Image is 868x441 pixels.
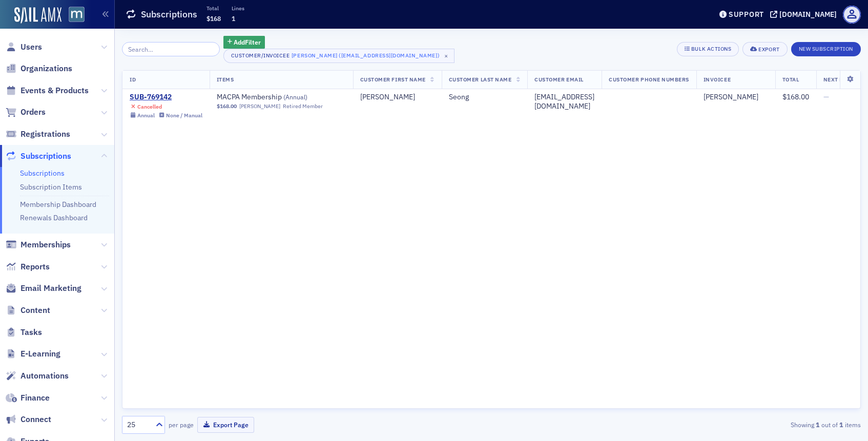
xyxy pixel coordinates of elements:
span: Total [782,76,799,83]
span: ( Annual ) [283,93,307,101]
a: Finance [6,392,50,404]
span: Finance [20,392,50,404]
div: Bulk Actions [691,46,731,52]
div: Customer/Invoicee [231,52,290,59]
span: Orders [20,107,46,118]
span: Customer Last Name [449,76,511,83]
img: SailAMX [14,7,61,24]
button: New Subscription [791,42,861,56]
span: Events & Products [20,85,89,96]
span: MACPA Membership [217,93,346,102]
span: Invoicee [704,76,731,83]
span: $168.00 [782,92,809,101]
span: Customer Phone Numbers [609,76,689,83]
span: 1 [232,14,235,23]
a: Memberships [6,239,71,250]
div: Export [758,47,779,52]
a: Membership Dashboard [20,200,96,209]
a: Orders [6,107,46,118]
a: [PERSON_NAME] [704,93,758,102]
a: Events & Products [6,85,89,96]
span: Users [20,41,42,53]
a: Subscriptions [20,169,65,178]
span: Add Filter [234,37,261,47]
input: Search… [122,42,220,56]
div: Retired Member [283,103,323,110]
div: 25 [127,419,150,430]
span: John Seong [704,93,768,102]
a: Content [6,305,50,316]
div: Annual [137,112,155,119]
a: New Subscription [791,44,861,53]
a: Tasks [6,327,42,338]
div: Seong [449,93,521,102]
button: Export Page [197,417,254,433]
label: per page [169,420,194,429]
button: AddFilter [223,36,265,49]
img: SailAMX [69,7,85,23]
div: [DOMAIN_NAME] [779,10,837,19]
a: Subscriptions [6,151,71,162]
span: Content [20,305,50,316]
a: Registrations [6,129,70,140]
span: Automations [20,370,69,382]
button: Export [742,42,787,56]
span: — [823,92,829,101]
span: $168.00 [217,103,237,110]
button: Bulk Actions [677,42,739,56]
span: Customer First Name [360,76,426,83]
span: Tasks [20,327,42,338]
span: Profile [843,6,861,24]
a: Connect [6,414,51,425]
a: View Homepage [61,7,85,24]
strong: 1 [838,420,845,429]
span: Memberships [20,239,71,250]
span: Reports [20,261,50,272]
a: Users [6,41,42,53]
button: Customer/Invoicee[PERSON_NAME] ([EMAIL_ADDRESS][DOMAIN_NAME])× [223,49,455,63]
div: Showing out of items [622,420,861,429]
a: Email Marketing [6,283,81,294]
span: Email Marketing [20,283,81,294]
span: × [442,51,451,60]
div: Cancelled [137,103,162,110]
span: Items [217,76,234,83]
span: Organizations [20,63,72,74]
div: Support [729,10,764,19]
a: [PERSON_NAME] [239,103,280,110]
div: [PERSON_NAME] ([EMAIL_ADDRESS][DOMAIN_NAME]) [292,50,440,60]
p: Lines [232,5,244,12]
button: [DOMAIN_NAME] [770,11,840,18]
div: [PERSON_NAME] [360,93,435,102]
div: None / Manual [166,112,202,119]
p: Total [206,5,221,12]
a: Automations [6,370,69,382]
span: Subscriptions [20,151,71,162]
h1: Subscriptions [141,8,197,20]
a: E-Learning [6,348,60,360]
span: Registrations [20,129,70,140]
a: MACPA Membership (Annual) [217,93,346,102]
a: SUB-769142 [130,93,202,102]
a: Renewals Dashboard [20,213,88,222]
span: $168 [206,14,221,23]
a: Organizations [6,63,72,74]
a: Subscription Items [20,182,82,192]
a: Reports [6,261,50,272]
span: Connect [20,414,51,425]
strong: 1 [814,420,821,429]
span: Customer Email [534,76,583,83]
span: ID [130,76,136,83]
div: [EMAIL_ADDRESS][DOMAIN_NAME] [534,93,594,111]
span: E-Learning [20,348,60,360]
